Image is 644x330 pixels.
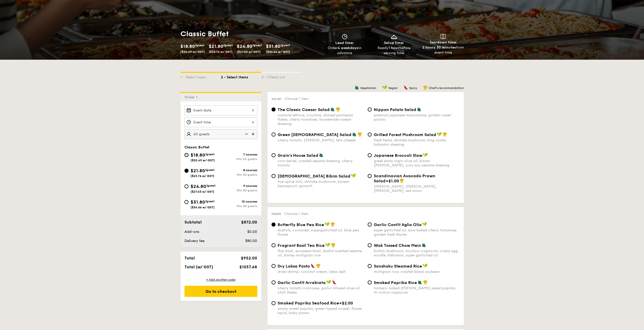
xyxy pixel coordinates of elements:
[184,145,210,149] span: Classic Buffet
[191,190,214,193] span: ($27.03 w/ GST)
[423,263,428,268] img: icon-vegan.f8ff3823.svg
[221,189,257,192] div: Min 30 guests
[191,174,214,178] span: ($23.76 w/ GST)
[368,133,372,137] input: Grilled Forest Mushroom Saladfresh herbs, shiitake mushroom, king oyster, balsamic dressing
[418,280,422,284] img: icon-vegetarian.fe4039eb.svg
[241,220,257,225] span: $872.00
[374,228,460,237] div: super garlicfied oil, slow baked cherry tomatoes, garden fresh thyme
[374,249,460,257] div: button mushroom, tricolour capsicum, cripsy egg noodle, kikkoman, super garlicfied oil
[261,73,302,80] div: 3 - Check out
[332,280,337,284] img: icon-spicy.37a8142b.svg
[272,107,276,112] input: The Classic Caesar Saladromaine lettuce, croutons, shaved parmesan flakes, cherry tomatoes, house...
[184,95,199,99] span: Order 1
[374,107,416,112] span: Nippon Potato Salad
[278,180,364,188] div: five-spice tofu, shiitake mushroom, korean beansprout, spinach
[374,280,417,285] span: Smoked Paprika Rice
[184,256,195,260] span: Total
[195,43,204,47] span: /guest
[272,301,276,305] input: Smoked Paprika Seafood Rice+$2.00smoky sweet paprika, green-lipped mussel, flower squid, baby prawn
[417,107,421,112] img: icon-vegetarian.fe4039eb.svg
[423,85,428,90] img: icon-chef-hat.a58ddaea.svg
[278,159,364,167] div: corn kernel, roasted sesame dressing, cherry tomato
[272,153,276,157] input: Grain's House Saladcorn kernel, roasted sesame dressing, cherry tomato
[272,212,281,216] span: Mains
[180,43,195,49] span: $18.80
[206,184,216,187] span: /guest
[242,129,250,139] img: icon-reduce.1d2dbef1.svg
[221,153,257,156] div: 7 courses
[221,168,257,172] div: 8 courses
[429,86,464,90] span: Chef's recommendation
[223,43,233,47] span: /guest
[368,223,372,227] input: Garlic Confit Aglio Oliosuper garlicfied oil, slow baked cherry tomatoes, garden fresh thyme
[266,43,280,49] span: $31.80
[184,105,257,115] input: Event date
[237,50,261,54] span: ($27.03 w/ GST)
[221,204,257,208] div: Min 30 guests
[278,243,325,248] span: Fragrant Basil Tea Rice
[237,43,252,49] span: $24.80
[374,153,422,158] span: Japanese Broccoli Slaw
[247,230,257,234] span: $0.00
[191,168,205,173] span: $21.80
[184,153,189,157] input: $18.80/guest($20.49 w/ GST)7 coursesMin 40 guests
[374,286,460,295] div: turmeric baked [PERSON_NAME] sweet paprika, tri-colour capsicum
[252,43,262,47] span: /guest
[374,243,421,248] span: Wok Tossed Chow Mein
[382,85,387,90] img: icon-vegan.f8ff3823.svg
[390,34,398,39] img: icon-dish.430c3a2e.svg
[184,200,189,204] input: $31.80/guest($34.66 w/ GST)10 coursesMin 30 guests
[358,132,362,137] img: icon-chef-hat.a58ddaea.svg
[250,129,257,139] img: icon-add.58712e84.svg
[278,138,364,142] div: cherry tomato, [PERSON_NAME], feta cheese
[368,243,372,247] input: Wok Tossed Chow Meinbutton mushroom, tricolour capsicum, cripsy egg noodle, kikkoman, super garli...
[221,184,257,188] div: 9 courses
[284,212,308,216] span: Choose 1 item
[272,280,276,284] input: Garlic Confit Arrabiatacherry tomato concasse, garlic-infused olive oil, chilli flakes
[355,85,359,90] img: icon-vegetarian.fe4039eb.svg
[272,243,276,247] input: Fragrant Basil Tea Ricethai basil, european basil, shallot scented sesame oil, barley multigrain ...
[341,34,348,39] img: icon-clock.2db775ea.svg
[374,173,435,183] span: Scandinavian Avocado Prawn Salad
[368,153,372,157] input: Japanese Broccoli Slawgreek extra virgin olive oil, kizami [PERSON_NAME], yuzu soy-sesame dressing
[441,34,446,39] img: icon-teardown.65201eee.svg
[278,222,324,227] span: Butterfly Blue Pea Rice
[241,256,257,260] span: $952.00
[278,270,364,274] div: dried shrimp, coconut cream, laksa leaf
[184,117,257,127] input: Event time
[239,265,257,269] span: $1037.68
[278,286,364,295] div: cherry tomato concasse, garlic-infused olive oil, chilli flakes
[360,86,376,90] span: Vegetarian
[422,222,427,227] img: icon-vegan.f8ff3823.svg
[278,280,326,285] span: Garlic Confit Arrabiata
[409,86,417,90] span: Spicy
[374,222,422,227] span: Garlic Confit Aglio Olio
[191,184,206,189] span: $24.80
[384,41,404,45] span: Setup time:
[278,113,364,126] div: romaine lettuce, croutons, shaved parmesan flakes, cherry tomatoes, housemade caesar dressing
[221,200,257,203] div: 10 courses
[310,263,315,268] img: icon-spicy.37a8142b.svg
[371,46,417,56] div: Ready before serving time
[245,239,257,243] span: $80.00
[368,280,372,284] input: Smoked Paprika Riceturmeric baked [PERSON_NAME] sweet paprika, tri-colour capsicum
[278,174,350,179] span: [DEMOGRAPHIC_DATA] Bibim Salad
[322,46,367,56] div: Order in advance
[184,184,189,188] input: $24.80/guest($27.03 w/ GST)9 coursesMin 30 guests
[184,169,189,173] input: $21.80/guest($23.76 w/ GST)8 coursesMin 30 guests
[184,286,257,297] div: Go to checkout
[319,153,323,157] img: icon-vegetarian.fe4039eb.svg
[209,50,233,54] span: ($23.76 w/ GST)
[272,174,276,178] input: [DEMOGRAPHIC_DATA] Bibim Saladfive-spice tofu, shiitake mushroom, korean beansprout, spinach
[374,138,460,147] div: fresh herbs, shiitake mushroom, king oyster, balsamic dressing
[386,179,399,183] span: +$1.00
[325,243,330,247] img: icon-vegan.f8ff3823.svg
[404,85,408,90] img: icon-spicy.37a8142b.svg
[205,168,215,172] span: /guest
[326,280,331,284] img: icon-vegan.f8ff3823.svg
[421,45,466,55] div: from event time
[429,40,457,45] span: Teardown time:
[368,264,372,268] input: Sanshoku Steamed Ricemultigrain rice, roasted black soybean
[330,107,335,112] img: icon-vegetarian.fe4039eb.svg
[184,230,199,234] span: Add-ons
